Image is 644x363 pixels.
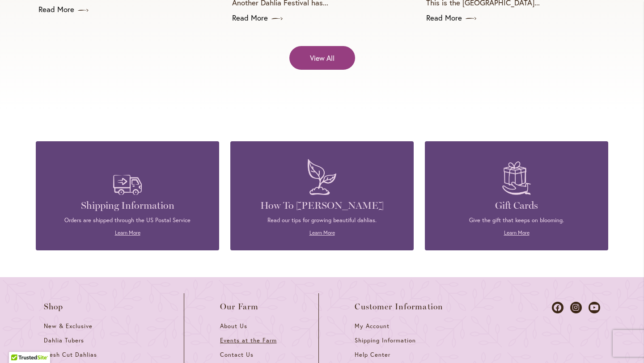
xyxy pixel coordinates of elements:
span: Customer Information [355,302,443,311]
span: View All [310,53,335,63]
a: Learn More [115,229,140,236]
span: Shop [44,302,64,311]
span: New & Exclusive [44,322,93,330]
a: View All [289,46,355,70]
a: Read More [38,4,218,15]
a: Learn More [504,229,530,236]
a: Read More [232,13,411,23]
span: Help Center [355,351,390,359]
h4: Gift Cards [438,199,595,212]
a: Dahlias on Youtube [589,302,600,313]
h4: How To [PERSON_NAME] [244,199,400,212]
span: My Account [355,322,390,330]
h4: Shipping Information [49,199,206,212]
span: Contact Us [220,351,254,359]
a: Dahlias on Instagram [570,302,582,313]
a: Read More [426,13,606,23]
span: About Us [220,322,247,330]
span: Our Farm [220,302,258,311]
p: Give the gift that keeps on blooming. [438,216,595,224]
a: Learn More [309,229,335,236]
span: Fresh Cut Dahlias [44,351,97,359]
p: Orders are shipped through the US Postal Service [49,216,206,224]
a: Dahlias on Facebook [552,302,563,313]
p: Read our tips for growing beautiful dahlias. [244,216,400,224]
